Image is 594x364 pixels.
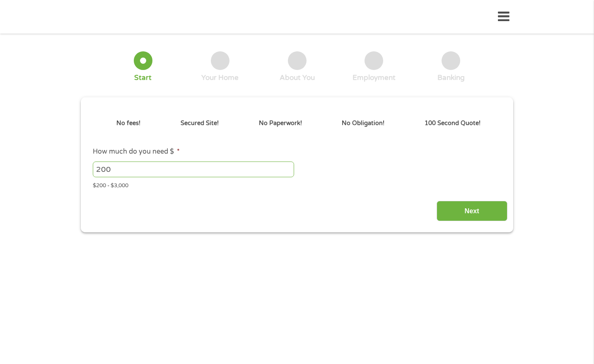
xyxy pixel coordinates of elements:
[437,201,507,221] input: Next
[342,119,384,128] p: No Obligation!
[201,73,239,82] div: Your Home
[93,147,180,156] label: How much do you need $
[134,73,152,82] div: Start
[181,119,219,128] p: Secured Site!
[425,119,481,128] p: 100 Second Quote!
[93,179,501,190] div: $200 - $3,000
[437,73,465,82] div: Banking
[116,119,140,128] p: No fees!
[353,73,396,82] div: Employment
[280,73,315,82] div: About You
[259,119,302,128] p: No Paperwork!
